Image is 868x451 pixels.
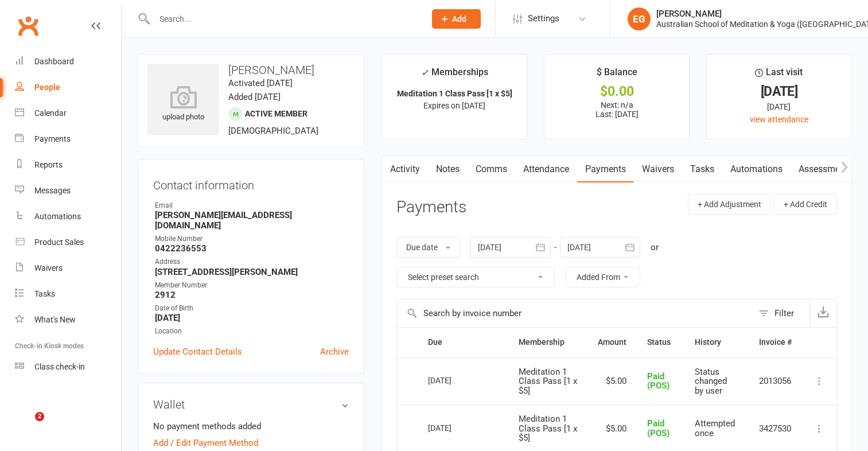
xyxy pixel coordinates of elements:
[428,156,468,182] a: Notes
[34,160,63,169] div: Reports
[722,156,791,182] a: Automations
[628,7,651,30] div: EG
[147,85,219,123] div: upload photo
[14,11,42,40] a: Clubworx
[682,156,722,182] a: Tasks
[34,134,71,143] div: Payments
[15,354,121,380] a: Class kiosk mode
[34,57,74,66] div: Dashboard
[396,237,460,258] button: Due date
[153,419,349,433] li: No payment methods added
[753,300,809,327] button: Filter
[423,101,485,110] span: Expires on [DATE]
[34,362,85,371] div: Class check-in
[577,156,634,182] a: Payments
[155,243,349,254] strong: 0422236553
[755,65,803,85] div: Last visit
[153,398,349,411] h3: Wallet
[432,9,481,29] button: Add
[228,126,318,136] span: [DEMOGRAPHIC_DATA]
[396,199,466,216] h3: Payments
[228,92,281,102] time: Added [DATE]
[717,85,841,98] div: [DATE]
[155,210,349,231] strong: [PERSON_NAME][EMAIL_ADDRESS][DOMAIN_NAME]
[15,49,121,75] a: Dashboard
[555,100,679,119] p: Next: n/a Last: [DATE]
[153,436,258,450] a: Add / Edit Payment Method
[155,326,349,337] div: Location
[791,156,861,182] a: Assessments
[155,280,349,291] div: Member Number
[651,240,659,254] div: or
[153,345,242,359] a: Update Contact Details
[153,174,349,192] h3: Contact information
[515,156,577,182] a: Attendance
[750,115,808,124] a: view attendance
[147,64,355,76] h3: [PERSON_NAME]
[34,289,55,298] div: Tasks
[397,89,512,98] strong: Meditation 1 Class Pass [1 x $5]
[637,328,684,357] th: Status
[245,109,308,118] span: Active member
[695,418,735,438] span: Attempted once
[34,83,60,92] div: People
[155,256,349,267] div: Address
[15,178,121,204] a: Messages
[774,194,837,215] button: + Add Credit
[508,328,587,357] th: Membership
[34,315,76,324] div: What's New
[34,238,84,247] div: Product Sales
[421,67,429,78] i: ✓
[155,234,349,244] div: Mobile Number
[565,267,640,287] button: Added From
[555,85,679,98] div: $0.00
[428,371,481,389] div: [DATE]
[421,65,488,86] div: Memberships
[749,328,802,357] th: Invoice #
[382,156,428,182] a: Activity
[228,78,293,88] time: Activated [DATE]
[155,303,349,314] div: Date of Birth
[11,412,39,440] iframe: Intercom live chat
[15,152,121,178] a: Reports
[597,65,637,85] div: $ Balance
[15,307,121,333] a: What's New
[34,263,63,273] div: Waivers
[774,306,794,320] div: Filter
[155,200,349,211] div: Email
[519,414,577,443] span: Meditation 1 Class Pass [1 x $5]
[688,194,771,215] button: + Add Adjustment
[35,412,44,421] span: 2
[15,100,121,126] a: Calendar
[684,328,749,357] th: History
[15,75,121,100] a: People
[634,156,682,182] a: Waivers
[151,11,417,27] input: Search...
[397,300,753,327] input: Search by invoice number
[587,328,637,357] th: Amount
[468,156,515,182] a: Comms
[749,357,802,405] td: 2013056
[695,367,727,396] span: Status changed by user
[34,186,71,195] div: Messages
[15,230,121,255] a: Product Sales
[15,281,121,307] a: Tasks
[155,290,349,300] strong: 2912
[717,100,841,113] div: [DATE]
[155,267,349,277] strong: [STREET_ADDRESS][PERSON_NAME]
[428,419,481,437] div: [DATE]
[452,14,466,24] span: Add
[320,345,349,359] a: Archive
[34,108,67,118] div: Calendar
[647,418,670,438] span: Paid (POS)
[528,6,559,32] span: Settings
[587,357,637,405] td: $5.00
[15,255,121,281] a: Waivers
[647,371,670,391] span: Paid (POS)
[15,126,121,152] a: Payments
[155,313,349,323] strong: [DATE]
[15,204,121,230] a: Automations
[34,212,81,221] div: Automations
[418,328,508,357] th: Due
[519,367,577,396] span: Meditation 1 Class Pass [1 x $5]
